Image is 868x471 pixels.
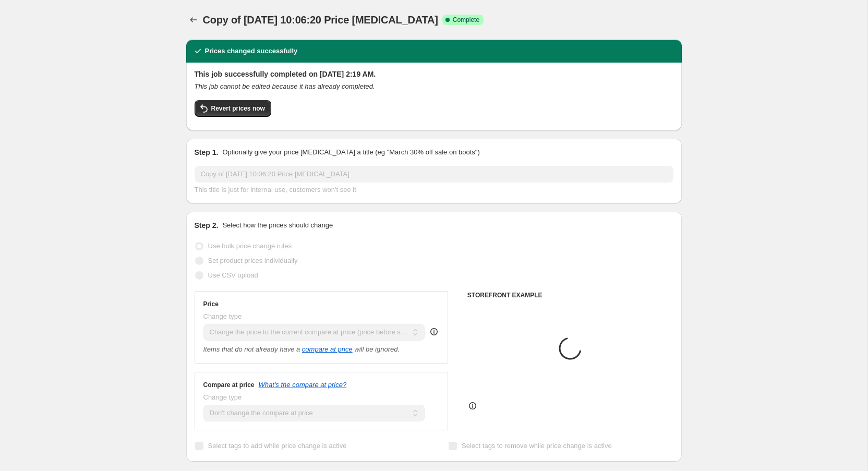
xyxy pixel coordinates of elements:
span: Select tags to add while price change is active [208,442,347,450]
div: help [429,327,439,337]
h3: Price [203,300,219,308]
i: This job cannot be edited because it has already completed. [195,82,375,90]
span: Select tags to remove while price change is active [462,442,612,450]
span: Copy of [DATE] 10:06:20 Price [MEDICAL_DATA] [203,14,438,26]
span: This title is just for internal use, customers won't see it [195,186,356,194]
button: Revert prices now [195,100,271,117]
button: Price change jobs [186,13,201,27]
button: compare at price [302,345,353,353]
i: Items that do not already have a [203,345,300,353]
span: Change type [203,393,242,401]
h2: Step 2. [195,220,219,231]
h2: Step 1. [195,147,219,158]
span: Change type [203,312,242,320]
h2: This job successfully completed on [DATE] 2:19 AM. [195,69,673,79]
span: Revert prices now [211,104,265,113]
p: Optionally give your price [MEDICAL_DATA] a title (eg "March 30% off sale on boots") [222,147,479,158]
span: Set product prices individually [208,257,298,264]
h3: Compare at price [203,381,255,389]
button: What's the compare at price? [259,381,347,389]
p: Select how the prices should change [222,220,333,231]
h2: Prices changed successfully [205,46,298,56]
span: Use CSV upload [208,271,258,279]
span: Complete [453,16,479,24]
i: will be ignored. [354,345,400,353]
h6: STOREFRONT EXAMPLE [467,291,673,299]
input: 30% off holiday sale [195,166,673,183]
span: Use bulk price change rules [208,242,292,250]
